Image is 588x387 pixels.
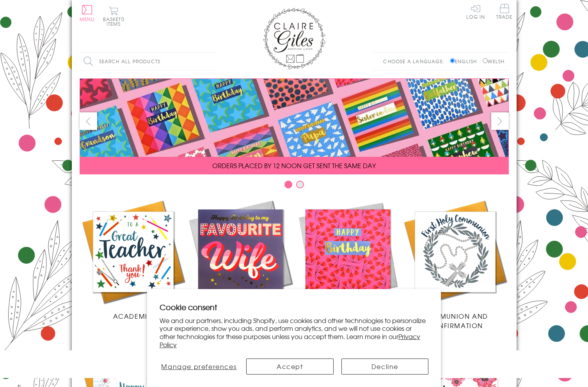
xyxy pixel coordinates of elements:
button: Basket0 items [103,6,124,26]
input: Search [208,53,216,70]
a: Trade [496,4,513,21]
button: Carousel Page 1 (Current Slide) [284,181,292,188]
button: Decline [341,359,429,375]
span: ORDERS PLACED BY 12 NOON GET SENT THE SAME DAY [212,161,376,170]
span: Manage preferences [161,362,236,371]
span: Trade [496,4,513,19]
button: Manage preferences [160,359,238,375]
span: Communion and Confirmation [422,311,488,330]
button: next [491,112,509,130]
button: Menu [80,5,95,21]
span: Academic [113,311,153,321]
a: Birthdays [294,198,401,321]
img: Claire Giles Greetings Cards [263,8,325,69]
div: Carousel Pagination [80,180,509,192]
a: Communion and Confirmation [401,198,509,330]
p: Choose a language: [383,58,448,65]
button: Carousel Page 2 [296,181,304,188]
label: Welsh [483,58,505,65]
p: We and our partners, including Shopify, use cookies and other technologies to personalize your ex... [160,316,429,349]
h2: Cookie consent [160,302,429,312]
span: 0 items [107,16,124,27]
a: Academic [80,198,187,321]
a: Privacy Policy [160,332,420,349]
input: Welsh [483,58,488,63]
a: New Releases [187,198,294,321]
label: English [450,58,481,65]
input: Search all products [80,53,216,70]
button: Accept [246,359,334,375]
a: Log In [466,4,485,19]
span: Menu [80,16,95,23]
button: prev [80,112,97,130]
input: English [450,58,455,63]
